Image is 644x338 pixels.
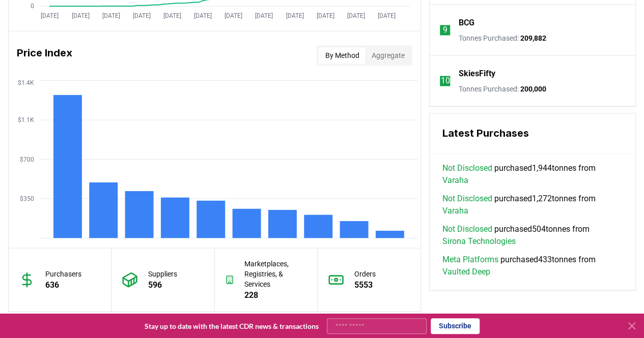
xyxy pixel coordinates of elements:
p: 5553 [354,279,376,291]
a: Not Disclosed [442,192,492,204]
button: Aggregate [365,47,410,64]
button: By Method [319,47,365,64]
tspan: [DATE] [347,12,365,19]
p: Tonnes Purchased : [458,33,546,43]
span: purchased 433 tonnes from [442,253,623,278]
tspan: [DATE] [41,12,59,19]
a: BCG [458,17,474,29]
p: 228 [244,289,307,301]
a: SkiesFifty [458,68,495,80]
a: Not Disclosed [442,223,492,235]
tspan: [DATE] [255,12,273,19]
p: 10 [440,75,450,87]
p: Purchasers [45,268,81,279]
tspan: [DATE] [317,12,334,19]
a: Varaha [442,204,468,217]
p: Tonnes Purchased : [458,84,546,94]
h3: Price Index [17,45,72,66]
tspan: [DATE] [133,12,151,19]
tspan: $700 [20,156,34,163]
span: purchased 1,944 tonnes from [442,162,623,186]
p: 9 [443,24,447,36]
span: 200,000 [520,85,546,93]
p: 596 [148,279,177,291]
tspan: [DATE] [72,12,90,19]
a: Varaha [442,174,468,186]
tspan: $1.4K [18,79,34,86]
tspan: 0 [31,3,34,10]
tspan: [DATE] [163,12,181,19]
h3: Latest Purchases [442,126,623,141]
p: Marketplaces, Registries, & Services [244,258,307,289]
a: Vaulted Deep [442,265,490,278]
tspan: [DATE] [378,12,396,19]
a: Sirona Technologies [442,235,515,247]
tspan: $1.1K [18,116,34,124]
a: Meta Platforms [442,253,498,265]
tspan: $350 [20,195,34,202]
a: Not Disclosed [442,162,492,174]
p: Suppliers [148,268,177,279]
p: Orders [354,268,376,279]
tspan: [DATE] [102,12,120,19]
tspan: [DATE] [194,12,212,19]
p: 636 [45,279,81,291]
span: purchased 1,272 tonnes from [442,192,623,217]
span: 209,882 [520,34,546,42]
span: purchased 504 tonnes from [442,223,623,247]
tspan: [DATE] [225,12,242,19]
tspan: [DATE] [286,12,304,19]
